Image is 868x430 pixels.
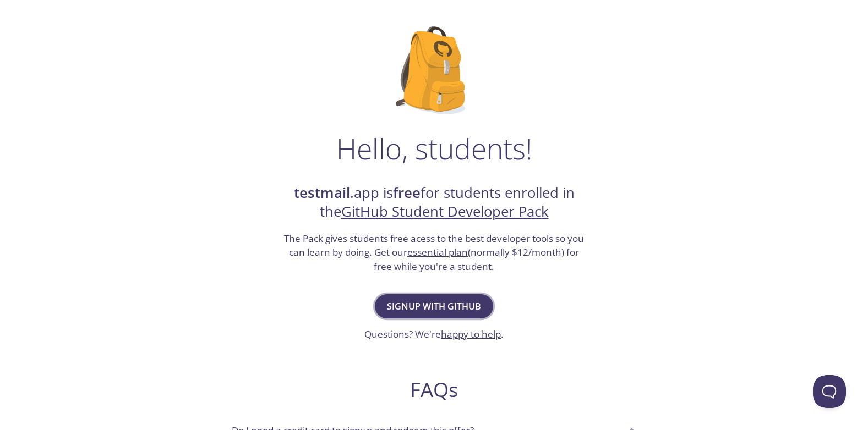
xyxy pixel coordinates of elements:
[223,377,646,402] h2: FAQs
[441,328,501,340] a: happy to help
[336,132,532,165] h1: Hello, students!
[283,184,586,222] h2: .app is for students enrolled in the
[393,183,421,202] strong: free
[294,183,350,202] strong: testmail
[364,327,504,341] h3: Questions? We're .
[813,375,846,408] iframe: Help Scout Beacon - Open
[396,26,472,114] img: github-student-backpack.png
[341,202,549,221] a: GitHub Student Developer Pack
[375,294,493,318] button: Signup with GitHub
[387,299,481,314] span: Signup with GitHub
[283,231,586,274] h3: The Pack gives students free acess to the best developer tools so you can learn by doing. Get our...
[407,246,468,258] a: essential plan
